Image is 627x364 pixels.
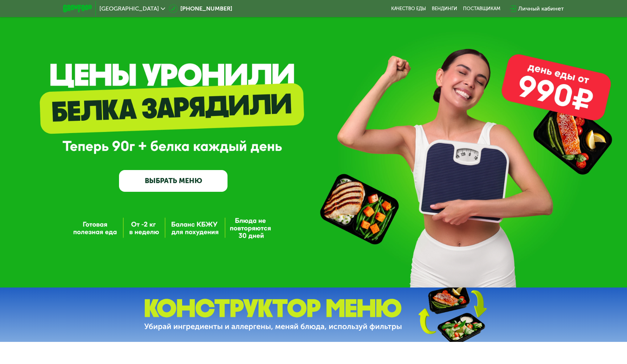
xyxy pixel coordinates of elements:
div: Личный кабинет [518,4,564,13]
a: Качество еды [391,6,426,12]
span: [GEOGRAPHIC_DATA] [99,6,159,12]
a: [PHONE_NUMBER] [169,4,232,13]
a: ВЫБРАТЬ МЕНЮ [119,170,228,192]
div: поставщикам [463,6,500,12]
a: Вендинги [432,6,457,12]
